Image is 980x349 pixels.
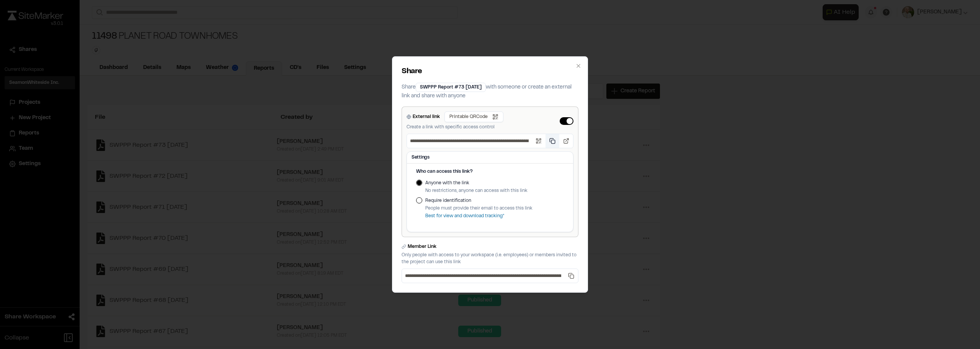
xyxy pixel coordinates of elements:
[402,66,578,77] h2: Share
[425,197,532,204] label: Require identification
[402,252,578,265] p: Only people with access to your workspace (i.e. employees) or members invited to the project can ...
[407,124,503,131] p: Create a link with specific access control
[408,243,436,250] label: Member Link
[444,111,503,122] button: Printable QRCode
[416,83,486,92] div: SWPPP Report #73 [DATE]
[425,205,532,212] p: People must provide their email to access this link
[402,83,578,100] p: Share with someone or create an external link and share with anyone
[413,113,440,120] label: External link
[412,154,568,161] h3: Settings
[416,168,564,175] h4: Who can access this link?
[425,180,528,187] label: Anyone with the link
[425,187,528,194] p: No restrictions, anyone can access with this link
[425,213,532,220] p: Best for view and download tracking*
